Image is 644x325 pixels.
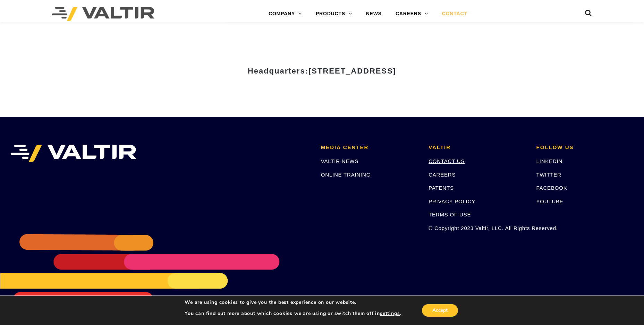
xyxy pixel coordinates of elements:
button: settings [380,310,400,317]
h2: VALTIR [429,145,526,151]
h2: MEDIA CENTER [321,145,418,151]
h2: FOLLOW US [536,145,634,151]
a: YOUTUBE [536,198,563,204]
img: Valtir [52,7,154,21]
a: TERMS OF USE [429,212,471,217]
a: CONTACT [435,7,474,21]
a: CONTACT US [429,158,465,164]
a: NEWS [359,7,389,21]
a: ONLINE TRAINING [321,172,371,178]
img: VALTIR [10,145,136,162]
a: LINKEDIN [536,158,563,164]
p: You can find out more about which cookies we are using or switch them off in . [185,310,401,317]
a: TWITTER [536,172,561,178]
a: COMPANY [262,7,309,21]
span: [STREET_ADDRESS] [308,67,396,75]
a: VALTIR NEWS [321,158,358,164]
strong: Headquarters: [248,67,396,75]
p: © Copyright 2023 Valtir, LLC. All Rights Reserved. [429,224,526,232]
button: Accept [422,304,458,317]
a: CAREERS [389,7,435,21]
p: We are using cookies to give you the best experience on our website. [185,299,401,306]
a: CAREERS [429,172,456,178]
a: PRIVACY POLICY [429,198,475,204]
a: PRODUCTS [309,7,359,21]
a: FACEBOOK [536,185,567,191]
a: PATENTS [429,185,454,191]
